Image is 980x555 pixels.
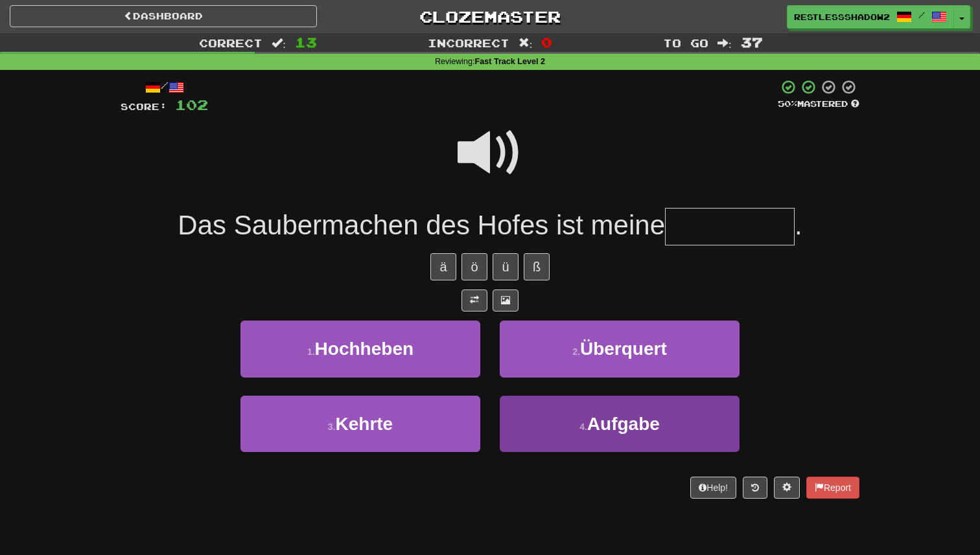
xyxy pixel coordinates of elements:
span: Incorrect [428,36,509,49]
button: 2.Überquert [500,321,740,377]
span: Überquert [580,339,667,359]
small: 4 . [579,422,587,432]
button: ä [430,253,456,280]
button: 3.Kehrte [240,396,480,452]
span: : [519,38,533,49]
button: 4.Aufgabe [500,396,740,452]
button: ß [524,253,550,280]
span: . [795,210,802,240]
span: 50 % [778,98,797,109]
span: Aufgabe [587,414,660,434]
button: Toggle translation (alt+t) [461,289,487,311]
button: Report [806,477,859,499]
span: 13 [295,34,317,50]
button: ü [493,253,519,280]
span: 102 [175,96,208,113]
button: Round history (alt+y) [743,477,767,499]
button: Show image (alt+x) [493,289,519,311]
small: 2 . [572,346,580,357]
span: : [272,38,286,49]
span: To go [663,36,708,49]
span: 37 [741,34,763,50]
span: 0 [541,34,552,50]
a: Dashboard [10,5,317,27]
button: Help! [690,477,736,499]
div: Mastered [778,98,859,110]
span: Hochheben [315,339,414,359]
span: : [717,38,732,49]
span: Kehrte [335,414,393,434]
small: 1 . [307,346,315,357]
small: 3 . [328,422,336,432]
span: Score: [121,101,167,112]
a: Clozemaster [336,5,644,28]
span: RestlessShadow2811 [794,11,890,23]
button: ö [461,253,487,280]
span: / [918,10,925,19]
button: 1.Hochheben [240,321,480,377]
div: / [121,79,208,95]
span: Correct [199,36,262,49]
a: RestlessShadow2811 / [787,5,954,28]
strong: Fast Track Level 2 [475,57,546,66]
span: Das Saubermachen des Hofes ist meine [178,210,665,240]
